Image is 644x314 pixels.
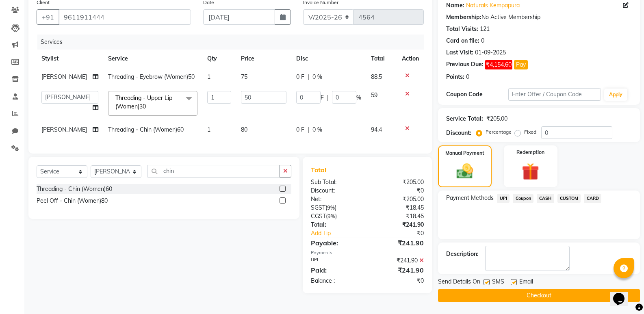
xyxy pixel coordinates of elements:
iframe: chat widget [610,282,636,306]
input: Search by Name/Mobile/Email/Code [59,9,191,25]
div: 121 [480,25,490,33]
th: Stylist [37,50,103,68]
div: 0 [481,37,484,45]
div: UPI [305,256,367,265]
a: x [146,103,150,110]
span: F [321,93,324,102]
span: Threading - Chin (Women)60 [108,126,184,133]
div: Card on file: [446,37,479,45]
span: CARD [584,194,601,203]
div: ₹205.00 [367,195,430,204]
span: 1 [207,73,210,80]
span: 9% [327,213,335,219]
th: Qty [202,50,236,68]
div: Sub Total: [305,178,367,186]
div: No Active Membership [446,13,632,22]
div: Name: [446,1,464,10]
div: ₹18.45 [367,204,430,212]
div: ₹18.45 [367,212,430,221]
div: Discount: [446,129,471,137]
div: ₹205.00 [367,178,430,186]
span: ₹4,154.60 [485,60,512,69]
div: ₹0 [378,229,430,238]
div: ₹241.90 [367,238,430,248]
div: Previous Due: [446,60,484,69]
div: Total: [305,221,367,229]
div: ₹0 [367,277,430,285]
div: Peel Off - Chin (Women)80 [37,197,108,205]
span: CUSTOM [557,194,581,203]
span: [PERSON_NAME] [41,73,87,80]
label: Redemption [516,149,544,156]
span: 0 F [296,126,304,134]
span: Coupon [513,194,533,203]
span: 0 % [312,126,322,134]
span: 1 [207,126,210,133]
a: Add Tip [305,229,378,238]
div: Coupon Code [446,90,508,99]
span: % [356,93,361,102]
div: Net: [305,195,367,204]
div: Service Total: [446,115,483,123]
div: ₹205.00 [486,115,507,123]
div: Discount: [305,186,367,195]
span: 9% [327,204,335,211]
th: Price [236,50,291,68]
input: Search or Scan [147,165,280,178]
div: Paid: [305,265,367,275]
span: Payment Methods [446,194,494,202]
th: Disc [291,50,366,68]
div: Threading - Chin (Women)60 [37,185,112,193]
div: ₹241.90 [367,221,430,229]
span: 88.5 [371,73,382,80]
div: Description: [446,250,479,258]
div: Membership: [446,13,481,22]
span: | [327,93,329,102]
div: Last Visit: [446,48,473,57]
span: | [308,126,309,134]
button: Apply [604,89,627,101]
label: Fixed [524,128,536,136]
span: | [308,73,309,81]
th: Total [366,50,397,68]
span: Threading - Eyebrow (Women)50 [108,73,195,80]
div: Payable: [305,238,367,248]
span: 59 [371,91,377,99]
button: Checkout [438,289,640,302]
button: +91 [37,9,59,25]
img: _cash.svg [451,162,478,181]
span: CGST [311,212,326,220]
span: 0 F [296,73,304,81]
div: ₹0 [367,186,430,195]
div: ( ) [305,212,367,221]
div: 01-09-2025 [475,48,506,57]
input: Enter Offer / Coupon Code [508,88,601,101]
div: Payments [311,249,424,256]
span: Send Details On [438,277,480,288]
span: 0 % [312,73,322,81]
label: Percentage [486,128,512,136]
div: Total Visits: [446,25,478,33]
th: Action [397,50,424,68]
span: 94.4 [371,126,382,133]
span: SMS [492,277,504,288]
div: ₹241.90 [367,265,430,275]
span: Threading - Upper Lip (Women)30 [115,94,172,110]
span: [PERSON_NAME] [41,126,87,133]
a: Naturals Kempapura [466,1,520,10]
span: Email [519,277,533,288]
div: Balance : [305,277,367,285]
button: Pay [514,60,528,69]
div: Points: [446,73,464,81]
span: CASH [537,194,554,203]
div: ₹241.90 [367,256,430,265]
span: 75 [241,73,247,80]
span: SGST [311,204,325,211]
div: 0 [466,73,469,81]
div: Services [37,35,430,50]
img: _gift.svg [516,161,544,182]
span: Total [311,166,330,174]
th: Service [103,50,202,68]
span: 80 [241,126,247,133]
div: ( ) [305,204,367,212]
